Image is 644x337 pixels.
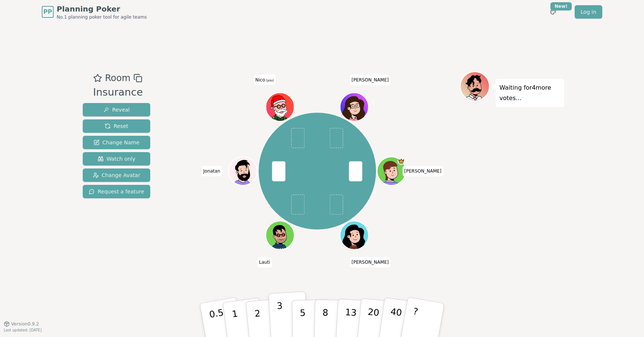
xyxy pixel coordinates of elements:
span: Click to change your name [350,257,391,267]
button: Change Avatar [83,168,150,182]
span: Click to change your name [350,75,391,85]
button: New! [546,5,560,19]
button: Change Name [83,136,150,149]
span: Click to change your name [402,166,443,176]
span: Change Name [94,139,139,146]
span: Click to change your name [257,257,272,267]
span: PP [43,7,52,16]
button: Click to change your avatar [267,94,294,121]
span: Version 0.9.2 [11,321,39,327]
button: Add as favourite [93,71,102,85]
span: Request a feature [89,188,144,195]
span: Click to change your name [253,75,276,85]
button: Reset [83,119,150,133]
span: Planning Poker [57,4,147,14]
span: Watch only [98,155,136,163]
a: PPPlanning PokerNo.1 planning poker tool for agile teams [42,4,147,20]
span: Luisa is the host [398,158,405,165]
span: Room [105,71,130,85]
span: (you) [265,79,274,82]
span: Reveal [103,106,130,113]
div: Insurance [93,85,143,100]
p: Waiting for 4 more votes... [499,83,561,103]
div: New! [550,2,572,10]
a: Log in [575,5,602,19]
span: Last updated: [DATE] [4,328,42,332]
span: Reset [105,122,128,130]
span: Click to change your name [202,166,222,176]
button: Request a feature [83,185,150,198]
button: Version0.9.2 [4,321,39,327]
span: No.1 planning poker tool for agile teams [57,14,147,20]
button: Reveal [83,103,150,116]
button: Watch only [83,152,150,166]
span: Change Avatar [93,171,141,179]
